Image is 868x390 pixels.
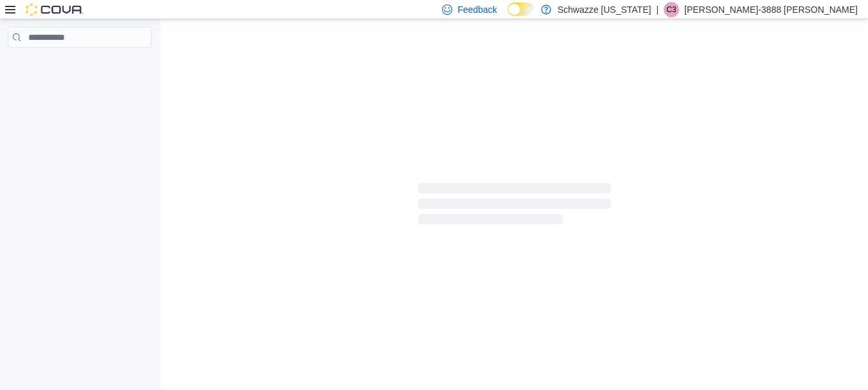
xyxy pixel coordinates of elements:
p: Schwazze [US_STATE] [558,2,651,17]
span: Feedback [457,3,497,16]
span: Loading [418,186,611,227]
p: [PERSON_NAME]-3888 [PERSON_NAME] [684,2,858,17]
img: Cova [26,3,84,16]
input: Dark Mode [508,3,535,16]
div: Christopher-3888 Perales [664,2,679,17]
nav: Complex example [8,50,152,81]
span: C3 [666,2,676,17]
p: | [656,2,659,17]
